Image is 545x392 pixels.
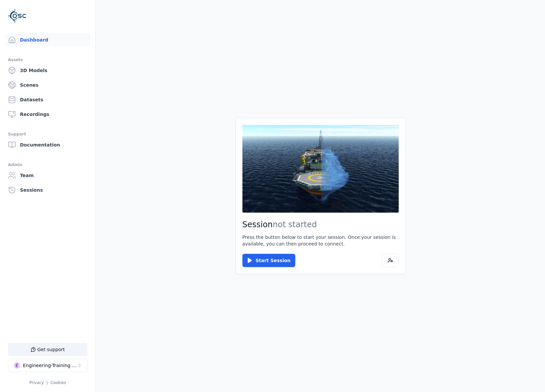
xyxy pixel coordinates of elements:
[273,220,317,229] span: not started
[8,7,27,25] img: Logo
[51,380,66,385] a: Cookies
[8,161,87,169] div: Admin
[47,380,48,385] span: |
[242,234,399,247] p: Press the button below to start your session. Once your session is available, you can then procee...
[5,64,90,77] a: 3D Models
[29,380,44,385] a: Privacy
[5,169,90,182] a: Team
[5,78,90,92] a: Scenes
[5,183,90,197] a: Sessions
[5,93,90,106] a: Datasets
[5,108,90,121] a: Recordings
[5,33,90,47] a: Dashboard
[23,362,77,369] div: Engineering-Training (SSO Staging)
[14,362,20,369] div: E
[242,254,295,267] button: Start Session
[8,359,88,372] button: Select a workspace
[8,130,87,138] div: Support
[8,343,87,356] button: Get support
[5,138,90,151] a: Documentation
[242,219,399,230] h2: Session
[8,56,87,64] div: Assets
